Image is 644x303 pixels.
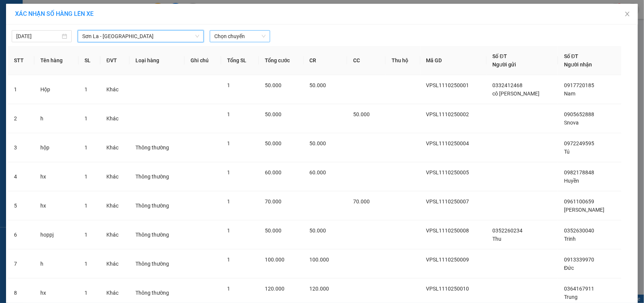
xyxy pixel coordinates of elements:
[426,82,469,88] span: VPSL1110250001
[227,140,230,146] span: 1
[129,162,184,191] td: Thông thường
[227,286,230,292] span: 1
[129,249,184,278] td: Thông thường
[564,236,576,242] span: Trinh
[265,82,281,88] span: 50.000
[8,104,34,133] td: 2
[564,62,592,68] span: Người nhận
[85,86,88,92] span: 1
[100,249,129,278] td: Khác
[564,294,578,300] span: Trung
[564,257,594,263] span: 0913339970
[100,75,129,104] td: Khác
[100,104,129,133] td: Khác
[34,133,78,162] td: hộp
[265,257,284,263] span: 100.000
[493,228,523,234] span: 0352260234
[310,286,329,292] span: 120.000
[227,257,230,263] span: 1
[310,228,326,234] span: 50.000
[265,111,281,117] span: 50.000
[100,46,129,75] th: ĐVT
[227,228,230,234] span: 1
[624,11,630,17] span: close
[310,82,326,88] span: 50.000
[564,82,594,88] span: 0917720185
[564,286,594,292] span: 0364167911
[564,169,594,175] span: 0982178848
[265,228,281,234] span: 50.000
[78,46,100,75] th: SL
[15,10,94,17] span: XÁC NHẬN SỐ HÀNG LÊN XE
[259,46,303,75] th: Tổng cước
[129,191,184,220] td: Thông thường
[310,140,326,146] span: 50.000
[85,232,88,238] span: 1
[85,203,88,209] span: 1
[420,46,487,75] th: Mã GD
[8,220,34,249] td: 6
[386,46,420,75] th: Thu hộ
[129,133,184,162] td: Thông thường
[129,46,184,75] th: Loại hàng
[265,169,281,175] span: 60.000
[34,162,78,191] td: hx
[564,228,594,234] span: 0352630040
[493,53,507,59] span: Số ĐT
[426,228,469,234] span: VPSL1110250008
[426,286,469,292] span: VPSL1110250010
[8,46,34,75] th: STT
[8,191,34,220] td: 5
[564,265,574,271] span: Đức
[34,46,78,75] th: Tên hàng
[564,53,578,59] span: Số ĐT
[426,198,469,205] span: VPSL1110250007
[8,133,34,162] td: 3
[8,249,34,278] td: 7
[353,111,370,117] span: 50.000
[34,191,78,220] td: hx
[353,198,370,205] span: 70.000
[184,46,221,75] th: Ghi chú
[426,140,469,146] span: VPSL1110250004
[347,46,385,75] th: CC
[85,174,88,180] span: 1
[493,62,516,68] span: Người gửi
[304,46,347,75] th: CR
[493,91,540,97] span: cô [PERSON_NAME]
[564,149,570,155] span: Tú
[227,111,230,117] span: 1
[16,32,60,40] input: 11/10/2025
[564,111,594,117] span: 0905652888
[100,191,129,220] td: Khác
[564,178,579,184] span: Huyền
[129,220,184,249] td: Thông thường
[100,162,129,191] td: Khác
[265,198,281,205] span: 70.000
[85,261,88,267] span: 1
[426,111,469,117] span: VPSL1110250002
[85,145,88,151] span: 1
[493,236,502,242] span: Thu
[426,169,469,175] span: VPSL1110250005
[564,198,594,205] span: 0961100659
[100,133,129,162] td: Khác
[265,140,281,146] span: 50.000
[34,75,78,104] td: Hộp
[85,115,88,122] span: 1
[564,207,604,213] span: [PERSON_NAME]
[100,220,129,249] td: Khác
[221,46,259,75] th: Tổng SL
[34,249,78,278] td: h
[227,169,230,175] span: 1
[310,169,326,175] span: 60.000
[564,120,579,126] span: Snova
[227,82,230,88] span: 1
[214,31,265,42] span: Chọn chuyến
[34,104,78,133] td: h
[85,290,88,296] span: 1
[227,198,230,205] span: 1
[195,34,200,38] span: down
[82,31,199,42] span: Sơn La - Hà Nội
[34,220,78,249] td: hoppj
